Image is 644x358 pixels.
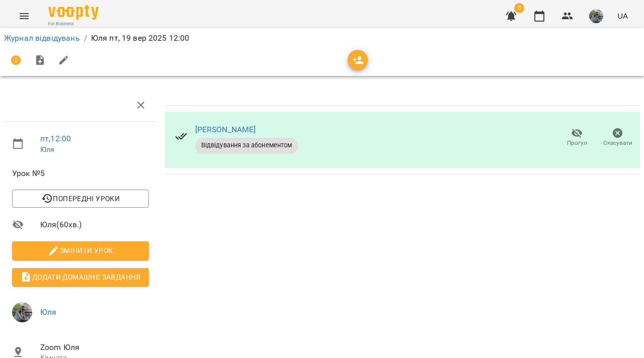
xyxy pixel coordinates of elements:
[12,302,32,322] img: c71655888622cca4d40d307121b662d7.jpeg
[20,193,141,205] span: Попередні уроки
[514,3,524,13] span: 3
[48,21,99,27] span: For Business
[195,141,298,150] span: Відвідування за абонементом
[617,11,628,21] span: UA
[12,167,149,180] span: Урок №5
[4,32,640,44] nav: breadcrumb
[40,145,54,153] a: Юля
[91,32,190,44] p: Юля пт, 19 вер 2025 12:00
[40,341,149,353] span: Zoom Юля
[12,241,149,259] button: Змінити урок
[556,124,597,152] button: Прогул
[195,125,256,134] a: [PERSON_NAME]
[597,124,638,152] button: Скасувати
[12,268,149,286] button: Додати домашнє завдання
[613,7,632,25] button: UA
[40,134,71,143] a: пт , 12:00
[20,271,141,283] span: Додати домашнє завдання
[84,32,87,44] li: /
[12,190,149,208] button: Попередні уроки
[40,219,149,231] span: Юля ( 60 хв. )
[20,244,141,256] span: Змінити урок
[40,307,56,317] a: Юля
[4,33,80,43] a: Журнал відвідувань
[12,4,36,28] button: Menu
[567,139,587,147] span: Прогул
[603,139,632,147] span: Скасувати
[48,5,99,20] img: Voopty Logo
[589,9,603,23] img: c71655888622cca4d40d307121b662d7.jpeg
